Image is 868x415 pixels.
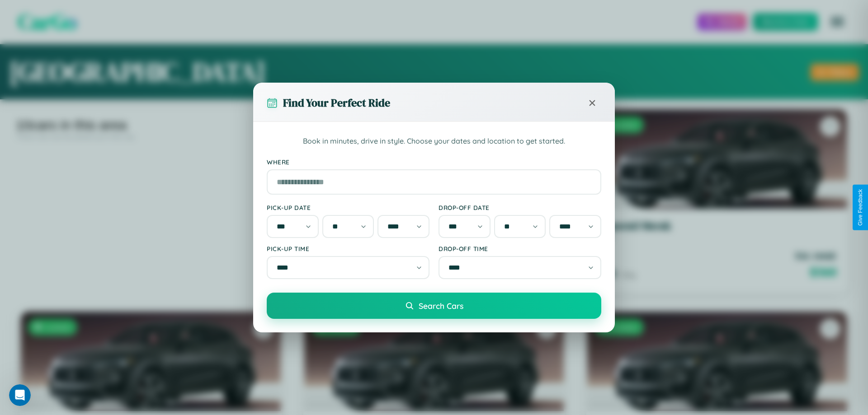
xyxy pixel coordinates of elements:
[439,245,601,252] label: Drop-off Time
[419,301,463,311] span: Search Cars
[283,95,390,110] h3: Find Your Perfect Ride
[439,204,601,211] label: Drop-off Date
[267,204,429,211] label: Pick-up Date
[267,158,601,166] label: Where
[267,135,601,147] p: Book in minutes, drive in style. Choose your dates and location to get started.
[267,245,429,252] label: Pick-up Time
[267,293,601,319] button: Search Cars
